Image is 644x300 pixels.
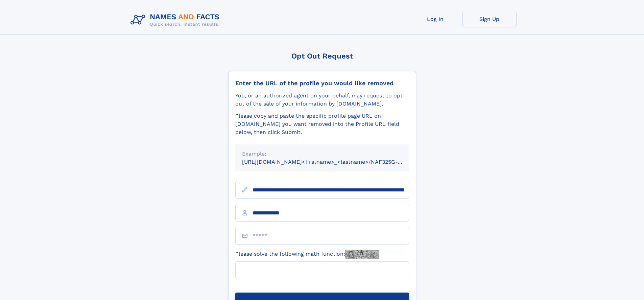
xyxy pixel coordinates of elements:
div: Example: [242,150,402,158]
div: Enter the URL of the profile you would like removed [235,79,409,87]
div: Please copy and paste the specific profile page URL on [DOMAIN_NAME] you want removed into the Pr... [235,112,409,136]
div: Opt Out Request [228,52,416,60]
img: Logo Names and Facts [128,11,225,29]
a: Sign Up [462,11,517,27]
small: [URL][DOMAIN_NAME]<firstname>_<lastname>/NAF325G-xxxxxxxx [242,159,422,165]
a: Log In [408,11,462,27]
label: Please solve the following math function: [235,250,379,259]
div: You, or an authorized agent on your behalf, may request to opt-out of the sale of your informatio... [235,92,409,108]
